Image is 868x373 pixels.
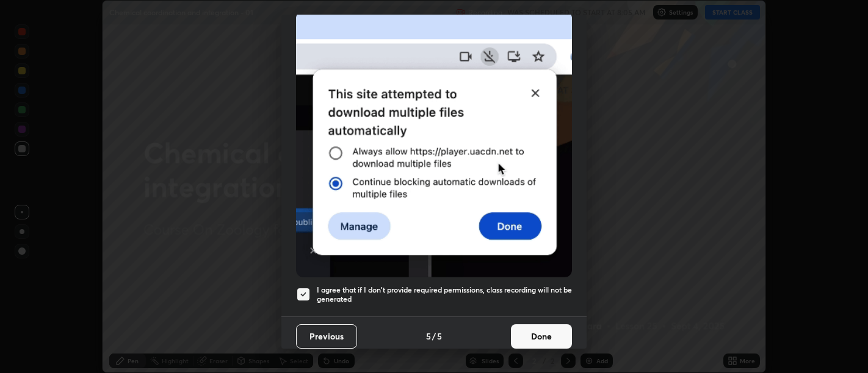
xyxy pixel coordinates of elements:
button: Done [511,324,572,349]
button: Previous [296,324,357,349]
h4: / [432,330,436,343]
h5: I agree that if I don't provide required permissions, class recording will not be generated [317,285,572,304]
h4: 5 [437,330,442,343]
h4: 5 [426,330,431,343]
img: downloads-permission-blocked.gif [296,11,572,277]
